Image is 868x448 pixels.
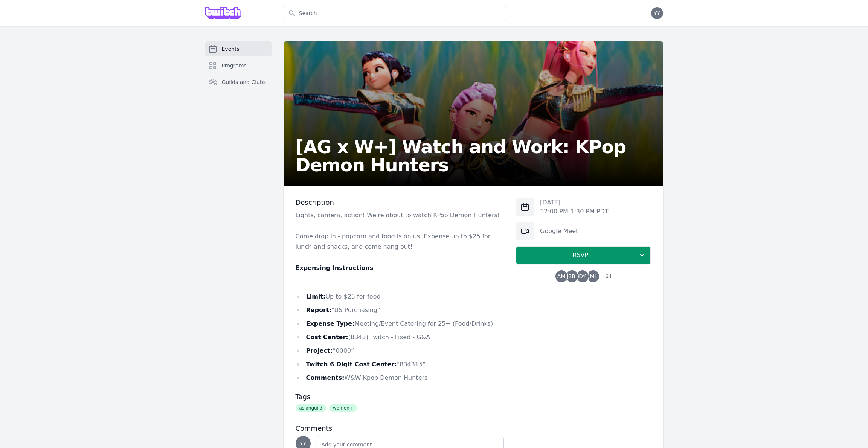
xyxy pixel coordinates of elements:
strong: Limit: [306,293,326,300]
li: Meeting/Event Catering for 25+ (Food/Drinks) [296,318,504,329]
strong: Expense Type: [306,320,355,327]
p: Lights, camera, action! We're about to watch KPop Demon Hunters! [296,210,504,221]
li: “0000” [296,346,504,356]
li: Up to $25 for food [296,291,504,302]
li: (8343) Twitch - Fixed - G&A [296,332,504,343]
span: + 24 [598,272,612,282]
strong: Cost Center: [306,334,348,341]
input: Search [284,6,506,20]
h3: Tags [296,392,504,401]
strong: Comments: [306,374,345,381]
li: "US Purchasing" [296,305,504,315]
strong: Twitch 6 Digit Cost Center: [306,361,397,368]
span: Events [222,45,240,53]
a: Events [205,41,272,56]
nav: Sidebar [205,41,272,102]
img: Grove [205,7,241,19]
li: "834315" [296,359,504,370]
span: women+ [329,404,357,412]
span: DY [579,274,586,279]
span: AM [557,274,566,279]
h2: [AG x W+] Watch and Work: KPop Demon Hunters [296,138,651,174]
span: RSVP [522,251,638,260]
p: 12:00 PM - 1:30 PM PDT [540,207,609,216]
span: SB [568,274,575,279]
button: RSVP [516,246,651,264]
span: YY [300,441,306,446]
button: YY [651,7,663,19]
p: Come drop in - popcorn and food is on us. Expense up to $25 for lunch and snacks, and come hang out! [296,231,504,252]
a: Programs [205,58,272,73]
strong: Report: [306,306,332,314]
span: Programs [222,62,247,69]
a: Guilds and Clubs [205,75,272,90]
strong: Expensing Instructions [296,264,374,271]
span: MJ [590,274,596,279]
a: Google Meet [540,227,578,235]
h3: Comments [296,424,504,433]
span: Guilds and Clubs [222,78,266,86]
span: asianguild [296,404,326,412]
strong: Project: [306,347,333,354]
p: [DATE] [540,198,609,207]
h3: Description [296,198,504,207]
span: YY [654,11,660,16]
li: W&W Kpop Demon Hunters [296,373,504,383]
